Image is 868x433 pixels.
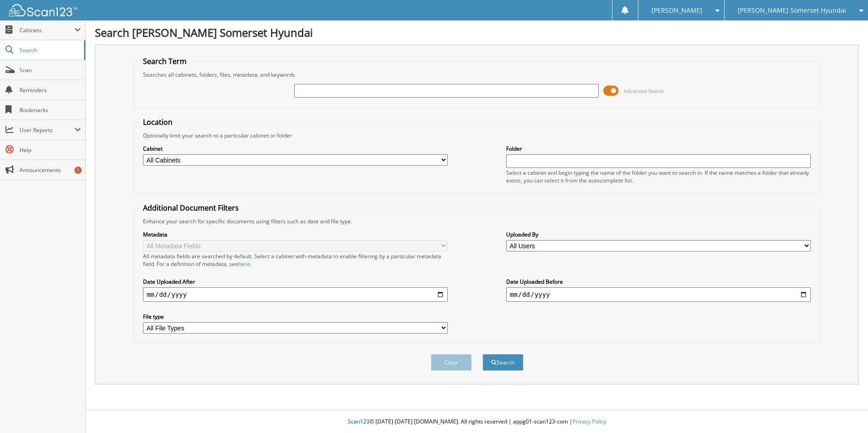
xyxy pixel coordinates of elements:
[95,25,859,40] h1: Search [PERSON_NAME] Somerset Hyundai
[20,126,74,134] span: User Reports
[20,26,74,34] span: Cabinets
[138,217,815,225] div: Enhance your search for specific documents using filters such as date and file type.
[572,418,607,425] a: Privacy Policy
[74,167,82,174] div: 1
[143,313,448,320] label: File type
[138,71,815,79] div: Searches all cabinets, folders, files, metadata, and keywords
[506,145,811,153] label: Folder
[20,46,79,54] span: Search
[506,231,811,238] label: Uploaded By
[651,8,702,13] span: [PERSON_NAME]
[138,203,243,213] legend: Additional Document Filters
[238,260,250,268] a: here
[143,145,448,153] label: Cabinet
[143,287,448,302] input: start
[506,278,811,285] label: Date Uploaded Before
[138,132,815,139] div: Optionally limit your search to a particular cabinet or folder
[20,66,81,74] span: Scan
[138,56,191,66] legend: Search Term
[506,287,811,302] input: end
[9,4,77,16] img: scan123-logo-white.svg
[483,354,523,371] button: Search
[20,106,81,114] span: Bookmarks
[738,8,846,13] span: [PERSON_NAME] Somerset Hyundai
[506,169,811,184] div: Select a cabinet and begin typing the name of the folder you want to search in. If the name match...
[143,231,448,238] label: Metadata
[348,418,370,425] span: Scan123
[624,88,664,94] span: Advanced Search
[431,354,472,371] button: Clear
[20,166,81,174] span: Announcements
[143,252,448,268] div: All metadata fields are searched by default. Select a cabinet with metadata to enable filtering b...
[86,411,868,433] div: © [DATE]-[DATE] [DOMAIN_NAME]. All rights reserved | appg01-scan123-com |
[20,146,81,154] span: Help
[138,117,177,127] legend: Location
[20,86,81,94] span: Reminders
[143,278,448,285] label: Date Uploaded After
